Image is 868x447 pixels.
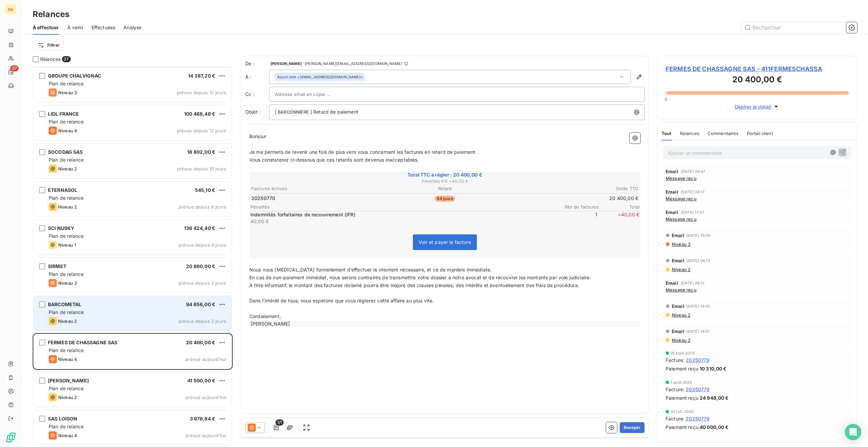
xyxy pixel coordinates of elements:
th: Factures échues [251,185,380,192]
span: FERMES DE CHASSAGNE SAS [48,340,117,345]
span: [DATE] 14:01 [686,329,710,333]
span: Pénalités IFR : + 40,00 € [250,178,639,184]
span: En cas de non-paiement immédiat, nous serons contraints de transmettre votre dossier à notre avoc... [249,275,591,280]
span: Relances [40,56,61,63]
span: LIDL FRANCE [48,111,79,117]
span: 20250770 [251,195,275,202]
span: Bonjour [249,133,266,139]
span: Niveau 2 [58,318,77,324]
span: Tout [662,131,672,136]
span: Paiement reçu [666,424,698,431]
span: Plan de relance [49,195,84,201]
button: Envoyer [620,422,645,433]
span: 1/1 [276,419,284,426]
span: Niveau 2 [671,267,690,272]
span: Vous constaterez ci-dessous que ces retards sont devenus inacceptables. [249,157,419,163]
span: [PERSON_NAME] [48,378,89,383]
div: <[EMAIL_ADDRESS][DOMAIN_NAME]> [277,74,363,79]
span: 84 jours [435,196,455,202]
span: Total [599,204,639,210]
span: Plan de relance [49,119,84,125]
span: 18 août 2025 [670,351,695,355]
span: 24 948,00 € [700,394,729,401]
span: Déplier le détail [735,103,772,110]
span: Facture : [666,357,684,364]
span: 20 400,00 € [186,340,215,345]
span: [DATE] 08:17 [681,190,705,194]
span: Plan de relance [49,385,84,391]
span: Email [672,329,684,334]
span: 41 500,00 € [187,378,215,383]
span: Relances [680,131,699,136]
label: À : [245,73,269,80]
span: Effectuées [91,24,116,31]
span: 40 000,00 € [700,424,729,431]
span: Nous vous [MEDICAL_DATA] formellement d’effectuer le virement nécessaire, et ce de manière immédi... [249,267,491,272]
img: Logo LeanPay [5,432,16,443]
em: Aucun nom [277,74,296,79]
span: De : [245,60,269,67]
span: prévue depuis 12 jours [177,128,226,133]
span: Email [666,280,678,286]
span: prévue aujourd’hui [185,395,226,400]
span: A titre informatif, le montant des factures réclamé pourra être majoré des clauses pénales, des i... [249,282,579,288]
span: - [PERSON_NAME][EMAIL_ADDRESS][DOMAIN_NAME] [303,62,402,66]
span: prévue depuis 4 jours [179,242,226,248]
input: Rechercher [741,22,844,33]
span: Total TTC à régler : 20 400,00 € [250,171,639,178]
span: 20250779 [686,386,710,393]
span: [DATE] 09:47 [681,169,705,173]
span: BARCONNIERE [277,109,310,116]
span: Message reçu [666,287,697,293]
span: 20 860,00 € [186,263,215,269]
span: Niveau 4 [58,433,77,438]
span: Paiement reçu [666,394,698,401]
span: [DATE] 15:04 [686,233,711,237]
span: Niveau 2 [671,312,690,318]
div: Open Intercom Messenger [845,424,861,440]
span: SAS LOISON [48,416,78,421]
span: 14 287,20 € [188,73,215,79]
span: Niveau 1 [58,242,76,248]
span: prévue depuis 10 jours [177,166,226,171]
span: [ [275,109,277,115]
span: Nbr de factures [558,204,599,210]
span: Email [672,258,684,263]
span: [DATE] 14:10 [686,304,710,308]
span: ETERNASOL [48,187,77,193]
span: GROUPE CHALVIGNAC [48,73,101,79]
span: 30 juil. 2025 [670,410,694,414]
span: 3 978,84 € [190,416,216,421]
span: Niveau 3 [671,242,690,247]
p: 40,00 € [250,218,555,225]
span: 1 août 2025 [670,380,692,384]
span: prévue aujourd’hui [185,357,226,362]
span: + 40,00 € [599,211,639,225]
span: [DATE] 08:13 [686,259,711,263]
span: Facture : [666,386,684,393]
span: Email [672,442,684,447]
span: prévue depuis 6 jours [179,204,226,210]
span: [DATE] 09:17 [681,281,705,285]
span: Dans l’intérêt de tous, nous espérons que vous règlerez cette affaire au plus vite. [249,298,434,303]
span: prévue depuis 3 jours [179,280,226,286]
label: Cc : [245,91,269,98]
span: 10 310,00 € [700,365,727,372]
span: Plan de relance [49,81,84,86]
span: 545,10 € [195,187,215,193]
span: À effectuer [33,24,59,31]
span: Paiement reçu [666,365,698,372]
input: Adresse email en copie ... [275,89,348,99]
span: 20250779 [686,415,710,422]
span: Email [672,233,684,238]
span: SCI NUSKY [48,225,74,231]
span: 37 [62,56,70,62]
span: Voir et payer la facture [419,239,471,245]
span: Niveau 4 [58,357,77,362]
span: Je me permets de revenir une fois de plus vers vous concernant les factures en retard de paiement. [249,149,477,155]
span: Commentaires [707,131,739,136]
span: Plan de relance [49,271,84,277]
span: Objet : [245,109,261,115]
span: Plan de relance [49,233,84,239]
span: BARCOMETAL [48,301,82,307]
